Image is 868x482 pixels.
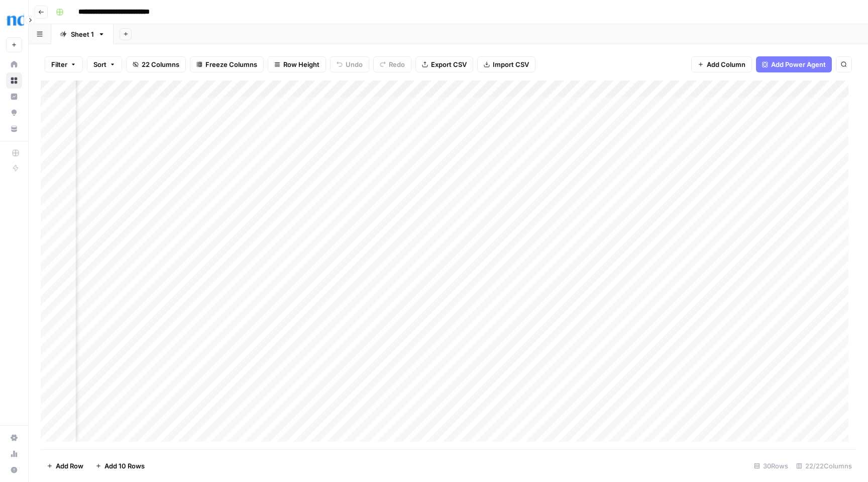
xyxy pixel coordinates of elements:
span: Redo [389,59,405,69]
button: Add Row [41,458,89,474]
button: Help + Support [6,462,22,478]
button: Freeze Columns [190,56,264,72]
a: Sheet 1 [51,24,114,44]
div: 22/22 Columns [792,458,856,474]
button: Row Height [268,56,326,72]
span: Undo [346,59,363,69]
a: Insights [6,89,22,105]
button: Redo [373,56,411,72]
a: Settings [6,430,22,446]
a: Your Data [6,121,22,137]
span: Sort [93,59,106,69]
div: Sheet 1 [71,29,94,39]
span: Freeze Columns [205,59,257,69]
button: Add 10 Rows [89,458,151,474]
button: Workspace: Opendoor [6,8,22,33]
span: Export CSV [431,59,467,69]
img: Opendoor Logo [6,12,24,30]
button: Export CSV [415,56,473,72]
button: Add Column [691,56,752,72]
span: 22 Columns [142,59,179,69]
button: Filter [45,56,83,72]
a: Browse [6,72,22,89]
div: 30 Rows [750,458,792,474]
a: Usage [6,446,22,462]
a: Opportunities [6,105,22,121]
button: Undo [330,56,369,72]
span: Import CSV [493,59,529,69]
span: Add Row [56,461,83,471]
span: Filter [51,59,67,69]
button: Sort [87,56,122,72]
button: Import CSV [477,56,535,72]
button: Add Power Agent [756,56,832,72]
span: Add Power Agent [771,59,826,69]
span: Row Height [283,59,319,69]
a: Home [6,56,22,72]
span: Add Column [707,59,745,69]
span: Add 10 Rows [104,461,145,471]
button: 22 Columns [126,56,186,72]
